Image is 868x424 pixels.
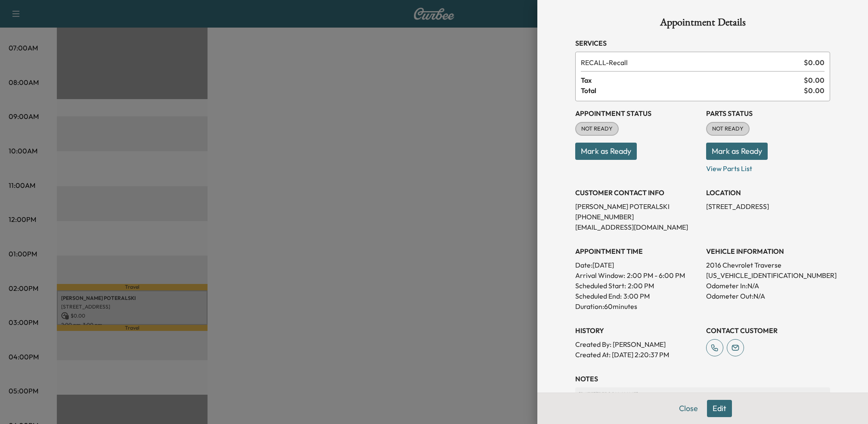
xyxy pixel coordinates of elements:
h3: Services [575,38,830,48]
p: Duration: 60 minutes [575,301,699,312]
button: Close [673,400,704,417]
p: Scheduled End: [575,291,622,301]
span: Tax [581,75,804,85]
span: 2:00 PM - 6:00 PM [627,270,685,281]
p: [DATE] | [PERSON_NAME] [579,391,827,398]
h1: Appointment Details [575,17,830,31]
span: Recall [581,57,800,68]
p: Odometer Out: N/A [706,291,830,301]
p: 2016 Chevrolet Traverse [706,260,830,270]
h3: APPOINTMENT TIME [575,246,699,256]
p: 2:00 PM [628,281,654,291]
span: $ 0.00 [804,75,825,85]
button: Mark as Ready [706,143,768,160]
h3: NOTES [575,374,830,384]
span: NOT READY [576,125,618,133]
h3: VEHICLE INFORMATION [706,246,830,256]
p: 3:00 PM [623,291,650,301]
span: NOT READY [707,125,749,133]
p: Created At : [DATE] 2:20:37 PM [575,349,699,360]
h3: CONTACT CUSTOMER [706,325,830,336]
button: Mark as Ready [575,143,637,160]
button: Edit [707,400,732,417]
p: Created By : [PERSON_NAME] [575,339,699,349]
h3: Appointment Status [575,108,699,118]
p: [STREET_ADDRESS] [706,201,830,212]
span: Total [581,85,804,96]
h3: History [575,325,699,336]
p: View Parts List [706,160,830,174]
p: [PERSON_NAME] POTERALSKI [575,201,699,212]
h3: CUSTOMER CONTACT INFO [575,187,699,198]
p: Date: [DATE] [575,260,699,270]
p: Arrival Window: [575,270,699,281]
h3: LOCATION [706,187,830,198]
p: Scheduled Start: [575,281,626,291]
h3: Parts Status [706,108,830,118]
p: [US_VEHICLE_IDENTIFICATION_NUMBER] [706,270,830,281]
p: [PHONE_NUMBER] [575,212,699,222]
p: Odometer In: N/A [706,281,830,291]
p: [EMAIL_ADDRESS][DOMAIN_NAME] [575,222,699,232]
span: $ 0.00 [804,57,825,68]
span: $ 0.00 [804,85,825,96]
